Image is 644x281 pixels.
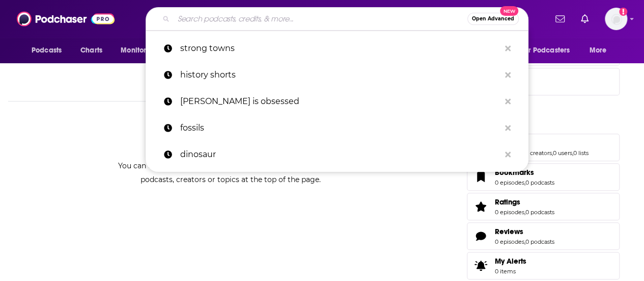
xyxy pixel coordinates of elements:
[605,8,627,30] button: Show profile menu
[577,10,593,28] a: Show notifications dropdown
[495,209,524,216] a: 0 episodes
[467,193,620,220] span: Ratings
[521,43,570,58] span: For Podcasters
[8,134,454,143] div: Or maybe something else...
[590,43,607,58] span: More
[525,209,554,216] a: 0 podcasts
[121,43,157,58] span: Monitoring
[467,13,519,25] button: Open AdvancedNew
[146,7,528,31] div: Search podcasts, credits, & more...
[146,35,528,62] a: strong towns
[525,238,554,245] a: 0 podcasts
[495,257,526,266] span: My Alerts
[553,149,572,157] a: 0 users
[525,149,552,157] a: 0 creators
[551,10,569,28] a: Show notifications dropdown
[495,179,524,186] a: 0 episodes
[495,197,554,207] a: Ratings
[24,41,75,60] button: open menu
[495,168,554,177] a: Bookmarks
[467,134,620,161] span: Follows
[180,35,500,62] p: strong towns
[470,170,491,184] a: Bookmarks
[605,8,627,30] span: Logged in as mdekoning
[180,141,500,168] p: dinosaur
[573,149,589,157] a: 0 lists
[146,62,528,88] a: history shorts
[495,138,589,147] a: Follows
[146,141,528,168] a: dinosaur
[470,199,491,214] a: Ratings
[80,43,102,58] span: Charts
[32,43,62,58] span: Podcasts
[552,149,553,157] span: ,
[619,8,627,16] svg: Add a profile image
[605,8,627,30] img: User Profile
[524,209,525,216] span: ,
[495,227,554,236] a: Reviews
[495,168,534,177] span: Bookmarks
[467,222,620,250] span: Reviews
[467,163,620,191] span: Bookmarks
[524,238,525,245] span: ,
[17,9,115,29] img: Podchaser - Follow, Share and Rate Podcasts
[495,197,520,207] span: Ratings
[180,62,500,88] p: history shorts
[470,259,491,273] span: My Alerts
[105,159,356,187] div: You can explore our full database by searching for your favorite podcasts, creators or topics at ...
[572,149,573,157] span: ,
[146,115,528,141] a: fossils
[114,41,170,60] button: open menu
[495,227,523,236] span: Reviews
[472,16,514,21] span: Open Advanced
[524,179,525,186] span: ,
[514,41,584,60] button: open menu
[180,115,500,141] p: fossils
[174,11,467,27] input: Search podcasts, credits, & more...
[525,179,554,186] a: 0 podcasts
[495,238,524,245] a: 0 episodes
[500,6,518,16] span: New
[582,41,620,60] button: open menu
[467,68,620,95] span: Searches
[470,229,491,243] a: Reviews
[495,268,526,275] span: 0 items
[74,41,108,60] a: Charts
[180,88,500,115] p: david greene is obsessed
[467,252,620,279] a: My Alerts
[146,88,528,115] a: [PERSON_NAME] is obsessed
